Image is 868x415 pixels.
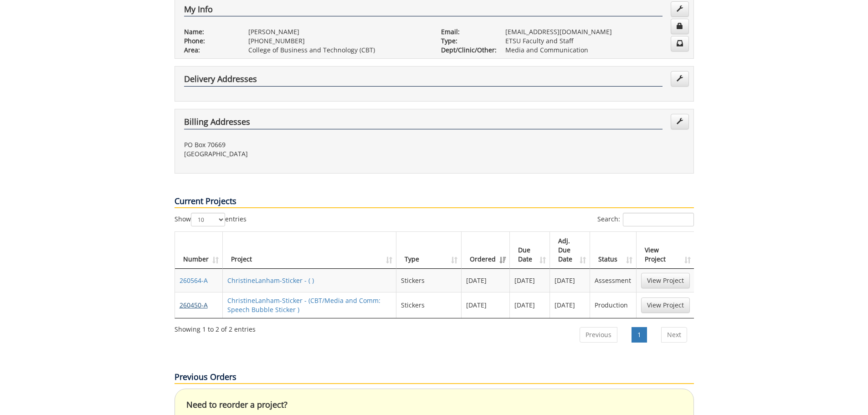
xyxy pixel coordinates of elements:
[641,273,690,288] a: View Project
[597,213,694,226] label: Search:
[184,140,427,149] p: PO Box 70669
[550,232,590,269] th: Adj. Due Date: activate to sort column ascending
[184,149,427,159] p: [GEOGRAPHIC_DATA]
[505,27,684,36] p: [EMAIL_ADDRESS][DOMAIN_NAME]
[184,118,663,129] h4: Billing Addresses
[396,232,461,269] th: Type: activate to sort column ascending
[637,232,694,269] th: View Project: activate to sort column ascending
[184,75,663,87] h4: Delivery Addresses
[462,292,510,318] td: [DATE]
[175,195,694,208] p: Current Projects
[641,297,690,313] a: View Project
[184,5,663,17] h4: My Info
[590,232,636,269] th: Status: activate to sort column ascending
[671,36,689,51] a: Change Communication Preferences
[671,19,689,34] a: Change Password
[661,327,687,343] a: Next
[248,36,427,46] p: [PHONE_NUMBER]
[184,46,235,55] p: Area:
[510,232,550,269] th: Due Date: activate to sort column ascending
[180,301,208,309] a: 260450-A
[632,327,647,343] a: 1
[175,321,256,334] div: Showing 1 to 2 of 2 entries
[550,292,590,318] td: [DATE]
[510,292,550,318] td: [DATE]
[184,27,235,36] p: Name:
[186,400,682,410] h4: Need to reorder a project?
[175,213,247,226] label: Show entries
[180,276,208,285] a: 260564-A
[175,232,223,269] th: Number: activate to sort column ascending
[590,292,636,318] td: Production
[223,232,397,269] th: Project: activate to sort column ascending
[462,232,510,269] th: Ordered: activate to sort column ascending
[396,292,461,318] td: Stickers
[441,46,492,55] p: Dept/Clinic/Other:
[623,213,694,226] input: Search:
[580,327,617,343] a: Previous
[505,46,684,55] p: Media and Communication
[227,296,380,314] a: ChristineLanham-Sticker - (CBT/Media and Comm: Speech Bubble Sticker )
[671,1,689,17] a: Edit Info
[505,36,684,46] p: ETSU Faculty and Staff
[441,27,492,36] p: Email:
[248,27,427,36] p: [PERSON_NAME]
[248,46,427,55] p: College of Business and Technology (CBT)
[175,371,694,384] p: Previous Orders
[671,114,689,129] a: Edit Addresses
[396,269,461,292] td: Stickers
[184,36,235,46] p: Phone:
[510,269,550,292] td: [DATE]
[441,36,492,46] p: Type:
[550,269,590,292] td: [DATE]
[671,71,689,87] a: Edit Addresses
[462,269,510,292] td: [DATE]
[227,276,314,285] a: ChristineLanham-Sticker - ( )
[191,213,225,226] select: Showentries
[590,269,636,292] td: Assessment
